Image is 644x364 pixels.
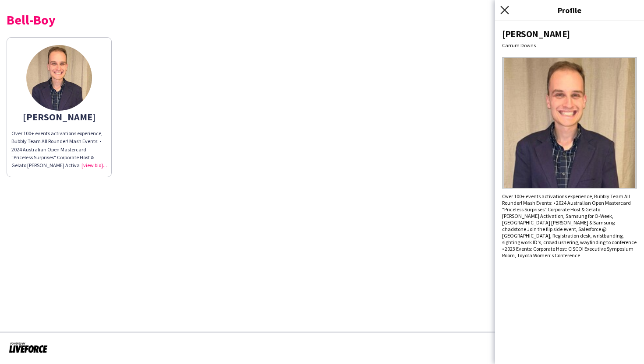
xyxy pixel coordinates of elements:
[495,4,644,16] h3: Profile
[11,129,107,169] div: Over 100+ events activations experience, Bubbly Team All Rounder! Mash Events: • 2024 Australian ...
[7,13,637,26] div: Bell-Boy
[9,341,48,353] img: Powered by Liveforce
[502,28,637,40] div: [PERSON_NAME]
[502,42,637,49] div: Carrum Downs
[502,193,637,259] div: Over 100+ events activations experience, Bubbly Team All Rounder! Mash Events: • 2024 Australian ...
[26,45,92,111] img: thumb-66e0d0a07759b.jpeg
[11,113,107,121] div: [PERSON_NAME]
[502,57,637,189] img: Crew avatar or photo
